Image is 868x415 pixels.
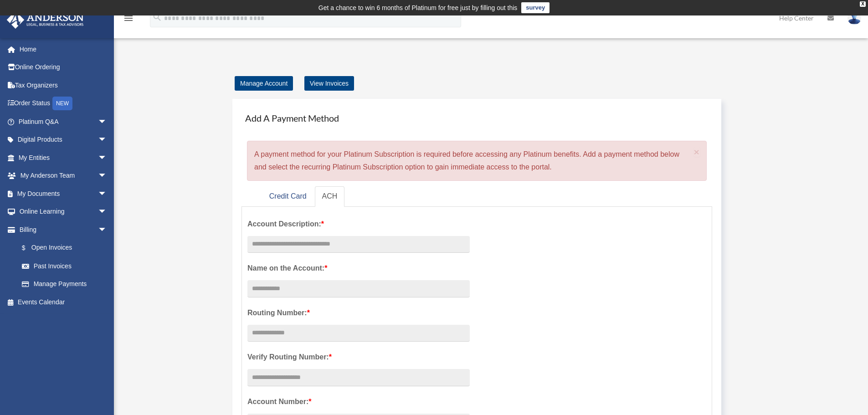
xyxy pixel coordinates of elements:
[318,2,518,13] div: Get a chance to win 6 months of Platinum for free just by filling out this
[6,203,121,221] a: Online Learningarrow_drop_down
[6,58,121,77] a: Online Ordering
[315,186,345,207] a: ACH
[6,131,121,149] a: Digital Productsarrow_drop_down
[123,16,134,24] a: menu
[694,147,700,157] span: ×
[235,76,293,91] a: Manage Account
[152,12,162,22] i: search
[247,307,470,319] label: Routing Number:
[6,184,121,203] a: My Documentsarrow_drop_down
[13,239,121,257] a: $Open Invoices
[98,113,116,131] span: arrow_drop_down
[6,220,121,239] a: Billingarrow_drop_down
[694,147,700,157] button: Close
[98,131,116,149] span: arrow_drop_down
[52,97,72,110] div: NEW
[247,395,470,408] label: Account Number:
[521,2,550,13] a: survey
[6,76,121,94] a: Tax Organizers
[13,275,116,293] a: Manage Payments
[98,149,116,167] span: arrow_drop_down
[247,141,707,181] div: A payment method for your Platinum Subscription is required before accessing any Platinum benefit...
[262,186,314,207] a: Credit Card
[860,1,866,7] div: close
[241,108,712,128] h4: Add A Payment Method
[6,149,121,167] a: My Entitiesarrow_drop_down
[98,167,116,185] span: arrow_drop_down
[13,257,121,275] a: Past Invoices
[6,94,121,113] a: Order StatusNEW
[247,218,470,231] label: Account Description:
[98,203,116,221] span: arrow_drop_down
[847,11,861,25] img: User Pic
[27,242,31,254] span: $
[6,293,121,311] a: Events Calendar
[98,220,116,239] span: arrow_drop_down
[123,13,134,24] i: menu
[304,76,354,91] a: View Invoices
[6,113,121,131] a: Platinum Q&Aarrow_drop_down
[98,184,116,203] span: arrow_drop_down
[4,11,87,29] img: Anderson Advisors Platinum Portal
[247,351,470,364] label: Verify Routing Number:
[6,167,121,185] a: My Anderson Teamarrow_drop_down
[6,40,121,58] a: Home
[247,262,470,275] label: Name on the Account:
